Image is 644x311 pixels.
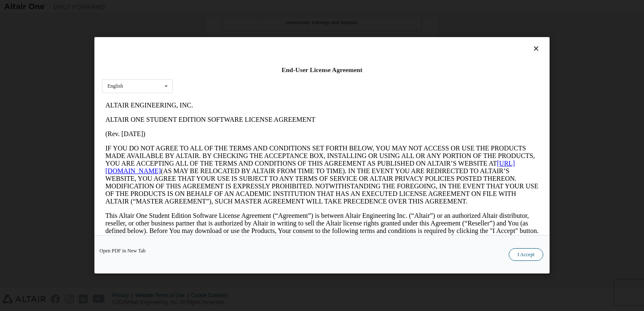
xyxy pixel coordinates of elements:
[3,32,437,40] p: (Rev. [DATE])
[3,3,437,11] p: ALTAIR ENGINEERING, INC.
[107,84,123,89] div: English
[3,46,437,107] p: IF YOU DO NOT AGREE TO ALL OF THE TERMS AND CONDITIONS SET FORTH BELOW, YOU MAY NOT ACCESS OR USE...
[3,114,437,144] p: This Altair One Student Edition Software License Agreement (“Agreement”) is between Altair Engine...
[3,18,437,25] p: ALTAIR ONE STUDENT EDITION SOFTWARE LICENSE AGREEMENT
[102,66,542,74] div: End-User License Agreement
[99,249,146,254] a: Open PDF in New Tab
[509,249,543,261] button: I Accept
[3,62,413,76] a: [URL][DOMAIN_NAME]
